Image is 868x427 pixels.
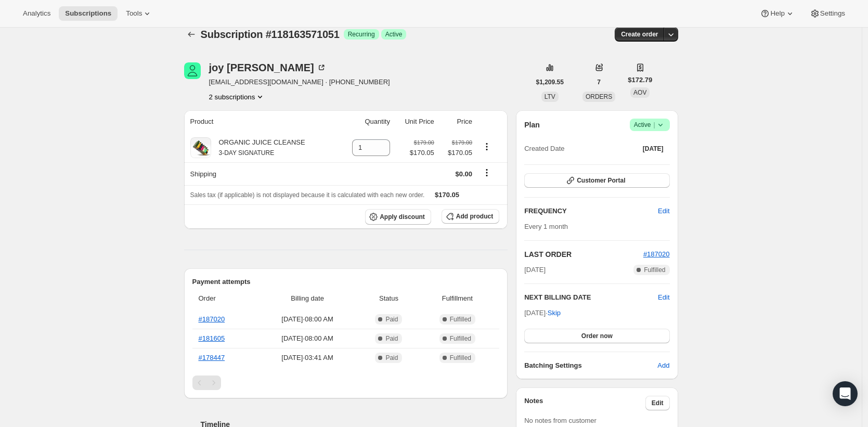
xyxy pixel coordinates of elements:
[385,354,398,362] span: Paid
[478,167,495,178] button: Shipping actions
[209,62,327,73] div: joy [PERSON_NAME]
[637,141,670,156] button: [DATE]
[456,212,493,221] span: Add product
[365,209,431,225] button: Apply discount
[385,334,398,343] span: Paid
[17,6,57,21] button: Analytics
[524,223,568,230] span: Every 1 month
[126,9,142,18] span: Tools
[645,396,670,410] button: Edit
[450,334,471,343] span: Fulfilled
[652,399,664,407] span: Edit
[450,315,471,324] span: Fulfilled
[259,353,356,363] span: [DATE] · 03:41 AM
[184,27,199,42] button: Subscriptions
[524,265,546,275] span: [DATE]
[634,120,666,130] span: Active
[209,77,390,87] span: [EMAIL_ADDRESS][DOMAIN_NAME] · [PHONE_NUMBER]
[190,137,211,158] img: product img
[199,315,225,323] a: #187020
[545,93,555,100] span: LTV
[184,162,339,185] th: Shipping
[259,293,356,304] span: Billing date
[754,6,801,21] button: Help
[621,30,658,38] span: Create order
[541,305,567,321] button: Skip
[192,287,256,310] th: Order
[615,27,664,42] button: Create order
[362,293,415,304] span: Status
[524,144,564,154] span: Created Date
[524,329,669,343] button: Order now
[524,120,540,130] h2: Plan
[530,75,570,89] button: $1,209.55
[657,360,669,371] span: Add
[524,396,645,410] h3: Notes
[422,293,494,304] span: Fulfillment
[209,92,266,102] button: Product actions
[435,191,459,199] span: $170.05
[192,277,500,287] h2: Payment attempts
[199,334,225,342] a: #181605
[586,93,612,100] span: ORDERS
[184,62,201,79] span: joy monger
[577,176,625,185] span: Customer Portal
[524,292,658,303] h2: NEXT BILLING DATE
[628,75,652,85] span: $172.79
[199,354,225,361] a: #178447
[644,266,665,274] span: Fulfilled
[192,376,500,390] nav: Pagination
[393,110,437,133] th: Unit Price
[524,309,561,317] span: [DATE] ·
[478,141,495,152] button: Product actions
[548,308,561,318] span: Skip
[441,148,472,158] span: $170.05
[201,29,340,40] span: Subscription #118163571051
[259,314,356,325] span: [DATE] · 08:00 AM
[770,9,784,18] span: Help
[524,360,657,371] h6: Batching Settings
[452,139,472,146] small: $179.00
[219,149,275,157] small: 3-DAY SIGNATURE
[414,139,434,146] small: $179.00
[820,9,845,18] span: Settings
[658,206,669,216] span: Edit
[190,191,425,199] span: Sales tax (if applicable) is not displayed because it is calculated with each new order.
[658,292,669,303] button: Edit
[65,9,111,18] span: Subscriptions
[524,206,658,216] h2: FREQUENCY
[338,110,393,133] th: Quantity
[653,121,655,129] span: |
[59,6,118,21] button: Subscriptions
[442,209,499,224] button: Add product
[633,89,646,96] span: AOV
[259,333,356,344] span: [DATE] · 08:00 AM
[450,354,471,362] span: Fulfilled
[597,78,601,86] span: 7
[524,417,597,424] span: No notes from customer
[643,250,670,258] a: #187020
[380,213,425,221] span: Apply discount
[804,6,851,21] button: Settings
[524,173,669,188] button: Customer Portal
[385,315,398,324] span: Paid
[211,137,305,158] div: ORGANIC JUICE CLEANSE
[437,110,475,133] th: Price
[23,9,50,18] span: Analytics
[524,249,643,260] h2: LAST ORDER
[651,357,676,374] button: Add
[581,332,613,340] span: Order now
[410,148,434,158] span: $170.05
[120,6,159,21] button: Tools
[536,78,564,86] span: $1,209.55
[184,110,339,133] th: Product
[833,381,858,406] div: Open Intercom Messenger
[385,30,403,38] span: Active
[652,203,676,219] button: Edit
[591,75,607,89] button: 7
[455,170,472,178] span: $0.00
[643,145,664,153] span: [DATE]
[348,30,375,38] span: Recurring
